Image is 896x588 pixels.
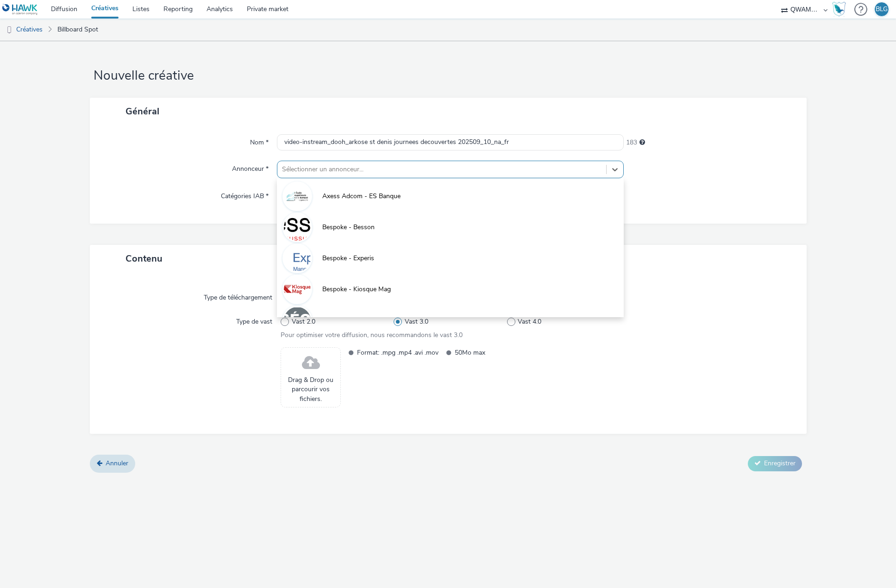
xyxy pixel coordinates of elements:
span: Bespoke - Besson [322,223,375,232]
span: Bespoke - Kiosque Mag [322,285,391,294]
label: Type de vast [232,313,276,326]
img: Axess Adcom - ES Banque [284,183,311,210]
span: Enregistrer [764,459,796,468]
label: Type de téléchargement [200,289,276,302]
span: Pour optimiser votre diffusion, nous recommandons le vast 3.0 [281,331,463,339]
img: Hawk Academy [832,2,846,17]
a: Hawk Academy [832,2,850,17]
span: Axess Adcom - ES Banque [322,192,401,201]
input: Nom [277,134,624,150]
span: Général [125,105,159,118]
img: Caseo [284,307,311,334]
span: 50Mo max [455,347,536,358]
label: Catégories IAB * [217,188,272,201]
div: BLG [876,2,888,16]
img: Bespoke - Kiosque Mag [284,276,311,303]
span: Vast 2.0 [292,317,315,326]
span: Caseo [322,316,340,325]
a: Annuler [90,455,135,472]
label: Nom * [246,134,272,147]
div: 255 caractères maximum [639,138,645,147]
span: Contenu [125,252,163,265]
span: Drag & Drop ou parcourir vos fichiers. [286,375,336,404]
a: Billboard Spot [53,19,103,41]
span: Format: .mpg .mp4 .avi .mov [357,347,439,358]
button: Enregistrer [748,456,802,471]
h1: Nouvelle créative [90,67,807,85]
span: Annuler [106,459,128,468]
span: Vast 4.0 [518,317,541,326]
span: Bespoke - Experis [322,254,374,263]
label: Annonceur * [228,161,272,174]
img: Bespoke - Experis [284,245,311,272]
span: 183 [626,138,637,147]
span: Vast 3.0 [405,317,428,326]
img: dooh [5,25,14,35]
img: undefined Logo [2,4,38,15]
img: Bespoke - Besson [284,214,311,241]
